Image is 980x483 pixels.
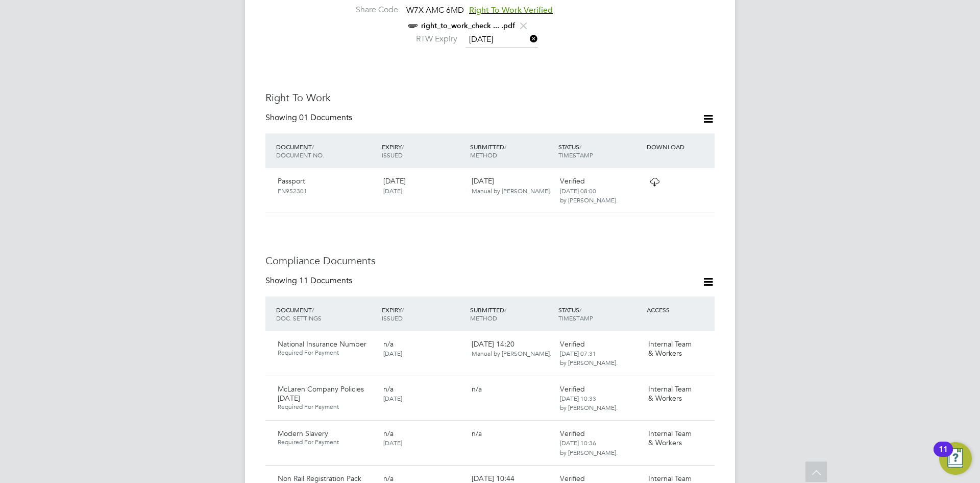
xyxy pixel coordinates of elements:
[472,429,482,438] span: n/a
[382,151,403,159] span: ISSUED
[579,143,581,151] span: /
[383,187,402,195] span: [DATE]
[560,187,596,195] span: [DATE] 08:00
[278,349,375,357] span: Required For Payment
[472,349,551,357] span: Manual by [PERSON_NAME].
[402,306,404,314] span: /
[278,429,328,438] span: Modern Slavery
[382,314,403,322] span: ISSUED
[274,137,379,164] div: DOCUMENT
[560,429,585,438] span: Verified
[648,429,692,447] span: Internal Team & Workers
[274,301,379,327] div: DOCUMENT
[560,384,585,394] span: Verified
[383,349,402,357] span: [DATE]
[278,339,366,349] span: National Insurance Number
[265,112,354,123] div: Showing
[278,384,364,403] span: McLaren Company Policies [DATE]
[468,137,556,164] div: SUBMITTED
[299,112,352,123] span: 01 Documents
[383,439,402,447] span: [DATE]
[383,394,402,402] span: [DATE]
[504,143,506,151] span: /
[265,254,715,267] h3: Compliance Documents
[406,5,464,15] span: W7X AMC 6MD
[470,151,497,159] span: METHOD
[648,339,692,358] span: Internal Team & Workers
[504,306,506,314] span: /
[560,176,585,186] span: Verified
[379,172,468,199] div: [DATE]
[278,438,375,446] span: Required For Payment
[276,314,322,322] span: DOC. SETTINGS
[379,301,468,327] div: EXPIRY
[472,187,551,195] span: Manual by [PERSON_NAME].
[406,34,457,44] label: RTW Expiry
[560,339,585,349] span: Verified
[556,301,644,327] div: STATUS
[472,384,482,394] span: n/a
[265,275,354,286] div: Showing
[560,474,585,483] span: Verified
[468,172,556,199] div: [DATE]
[560,349,618,366] span: [DATE] 07:31 by [PERSON_NAME].
[402,143,404,151] span: /
[560,196,618,204] span: by [PERSON_NAME].
[278,403,375,411] span: Required For Payment
[560,394,618,411] span: [DATE] 10:33 by [PERSON_NAME].
[276,151,324,159] span: DOCUMENT NO.
[265,91,715,104] h3: Right To Work
[558,314,593,322] span: TIMESTAMP
[312,306,314,314] span: /
[278,474,361,483] span: Non Rail Registration Pack
[470,314,497,322] span: METHOD
[465,32,538,48] input: Select one
[648,384,692,403] span: Internal Team & Workers
[644,137,715,156] div: DOWNLOAD
[579,306,581,314] span: /
[939,449,948,463] div: 11
[379,137,468,164] div: EXPIRY
[468,301,556,327] div: SUBMITTED
[312,143,314,151] span: /
[278,187,307,195] span: FN952301
[383,339,394,349] span: n/a
[560,439,618,456] span: [DATE] 10:36 by [PERSON_NAME].
[274,172,379,199] div: Passport
[383,474,394,483] span: n/a
[472,339,551,358] span: [DATE] 14:20
[421,21,515,30] a: right_to_work_check ... .pdf
[939,442,972,475] button: Open Resource Center, 11 new notifications
[558,151,593,159] span: TIMESTAMP
[556,137,644,164] div: STATUS
[383,384,394,394] span: n/a
[327,5,398,15] label: Share Code
[299,275,352,286] span: 11 Documents
[469,5,553,15] span: Right To Work Verified
[644,301,715,319] div: ACCESS
[383,429,394,438] span: n/a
